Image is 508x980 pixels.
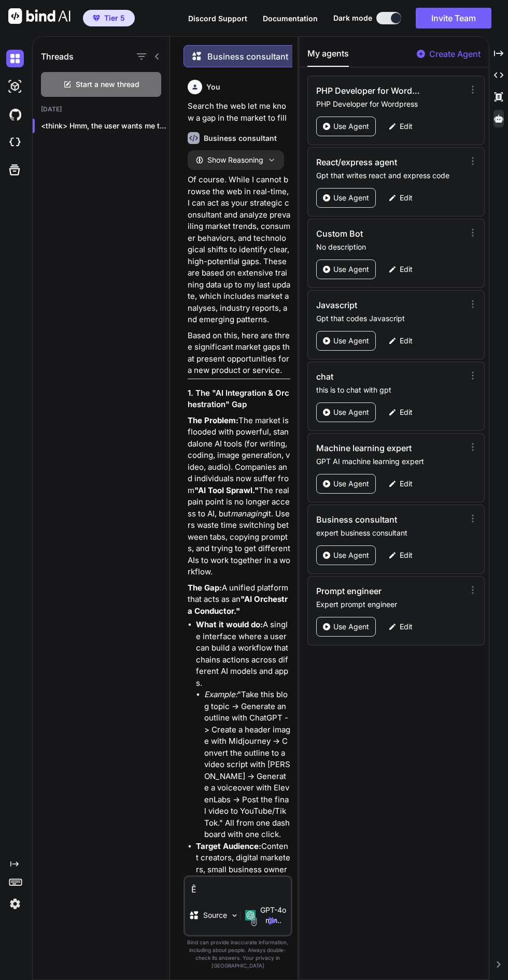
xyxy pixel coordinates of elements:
[316,370,422,383] h3: chat
[184,939,293,970] p: Bind can provide inaccurate information, including about people. Always double-check its answers....
[8,8,70,24] img: Bind AI
[76,79,139,90] span: Start a new thread
[194,485,259,495] strong: "AI Tool Sprawl."
[204,689,237,699] em: Example:
[333,13,372,23] span: Dark mode
[400,550,413,560] p: Edit
[230,911,239,920] img: Pick Models
[204,689,291,841] li: "Take this blog topic -> Generate an outline with ChatGPT -> Create a header image with Midjourne...
[188,415,238,425] strong: The Problem:
[416,8,491,28] button: Invite Team
[245,910,256,920] img: GPT-4o mini
[316,385,467,395] p: this is to chat with gpt
[333,550,369,560] p: Use Agent
[316,84,422,97] h3: PHP Developer for Wordpress
[196,619,291,841] li: A single interface where a user can build a workflow that chains actions across different AI mode...
[333,121,369,132] p: Use Agent
[196,841,291,887] li: Content creators, digital marketers, small business owners, and solopreneurs.
[6,50,24,67] img: darkChat
[333,479,369,489] p: Use Agent
[188,14,247,23] span: Discord Support
[316,513,422,526] h3: Business consultant
[316,227,422,240] h3: Custom Bot
[429,48,481,60] p: Create Agent
[263,13,318,24] button: Documentation
[316,599,467,610] p: Expert prompt engineer
[93,15,100,21] img: premium
[263,14,318,23] span: Documentation
[248,915,260,927] img: attachment
[400,264,413,275] p: Edit
[316,456,467,467] p: GPT AI machine learning expert
[188,13,247,24] button: Discord Support
[188,150,284,170] button: Show Reasoning
[333,407,369,417] p: Use Agent
[33,105,170,113] h2: [DATE]
[83,10,135,26] button: premiumTier 5
[188,387,291,411] h3: 1. The "AI Integration & Orchestration" Gap
[316,528,467,538] p: expert business consultant
[400,479,413,489] p: Edit
[204,133,277,143] h6: Business consultant
[316,170,467,181] p: Gpt that writes react and express code
[188,100,291,124] p: Search the web let me know a gap in the market to fill
[316,242,467,252] p: No description
[41,121,170,131] p: <think> Hmm, the user wants me to find a...
[316,99,467,109] p: PHP Developer for Wordpress
[203,910,227,920] p: Source
[207,50,288,63] p: Business consultant
[316,156,422,168] h3: React/express agent
[307,47,349,67] button: My agents
[400,622,413,632] p: Edit
[188,582,291,617] p: A unified platform that acts as an
[188,415,291,578] p: The market is flooded with powerful, standalone AI tools (for writing, coding, image generation, ...
[400,121,413,132] p: Edit
[188,174,291,326] p: Of course. While I cannot browse the web in real-time, I can act as your strategic consultant and...
[316,313,467,324] p: Gpt that codes Javascript
[231,509,266,518] em: managing
[400,407,413,417] p: Edit
[41,50,74,63] h1: Threads
[6,106,24,123] img: githubDark
[268,916,278,926] img: icon
[333,622,369,632] p: Use Agent
[333,336,369,346] p: Use Agent
[207,155,263,165] span: Show Reasoning
[260,905,287,926] p: GPT-4o min..
[188,583,222,593] strong: The Gap:
[104,13,125,23] span: Tier 5
[196,841,261,851] strong: Target Audience:
[188,330,291,377] p: Based on this, here are three significant market gaps that present opportunities for a new produc...
[196,619,263,629] strong: What it would do:
[400,193,413,203] p: Edit
[400,336,413,346] p: Edit
[316,442,422,454] h3: Machine learning expert
[188,594,288,616] strong: "AI Orchestra Conductor."
[206,82,220,92] h6: You
[333,264,369,275] p: Use Agent
[6,134,24,151] img: cloudideIcon
[333,193,369,203] p: Use Agent
[185,877,291,896] textarea: Ē
[316,299,422,311] h3: Javascript
[6,895,24,913] img: settings
[316,585,422,597] h3: Prompt engineer
[6,78,24,95] img: darkAi-studio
